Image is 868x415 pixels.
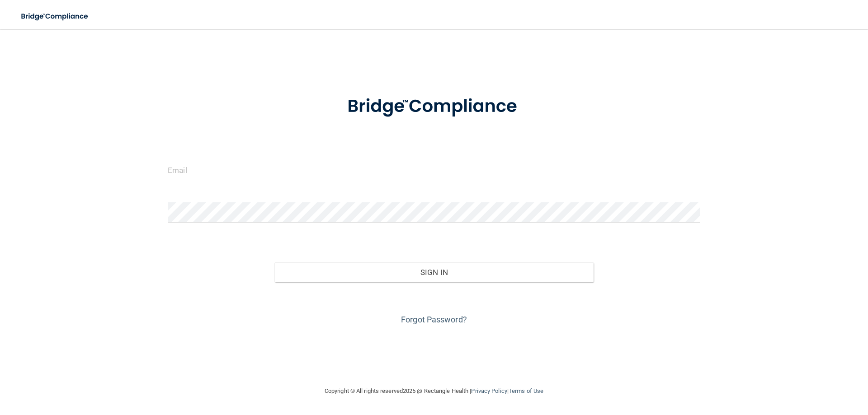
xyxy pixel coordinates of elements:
[471,387,507,394] a: Privacy Policy
[168,160,700,180] input: Email
[329,83,539,130] img: bridge_compliance_login_screen.278c3ca4.svg
[274,262,594,282] button: Sign In
[509,387,543,394] a: Terms of Use
[14,7,97,26] img: bridge_compliance_login_screen.278c3ca4.svg
[269,377,599,406] div: Copyright © All rights reserved 2025 @ Rectangle Health | |
[401,315,467,324] a: Forgot Password?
